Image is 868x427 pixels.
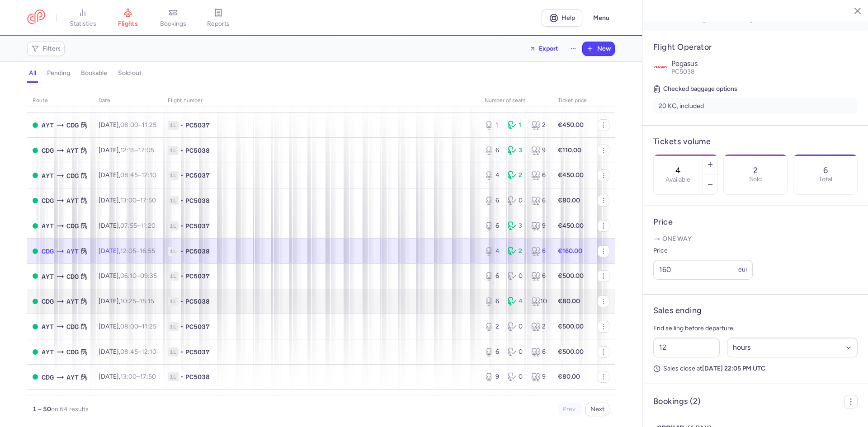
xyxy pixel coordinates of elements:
[671,60,858,68] p: Pegasus
[42,145,54,155] span: CDG
[66,120,79,130] span: CDG
[168,121,179,130] span: 1L
[531,372,547,381] div: 9
[485,372,500,381] div: 9
[99,272,157,280] span: [DATE],
[665,176,690,183] label: Available
[42,246,54,256] span: CDG
[508,322,524,331] div: 0
[99,146,154,154] span: [DATE],
[140,373,156,380] time: 17:50
[588,9,615,27] button: Menu
[558,222,584,230] strong: €450.00
[653,235,858,244] p: One way
[180,171,184,180] span: •
[66,372,79,382] span: AYT
[558,197,580,204] strong: €80.00
[99,297,154,305] span: [DATE],
[653,260,753,280] input: ---
[99,348,156,356] span: [DATE],
[558,403,582,416] button: Prev.
[485,247,500,256] div: 4
[42,347,54,357] span: AYT
[485,347,500,357] div: 6
[180,196,184,205] span: •
[653,305,702,316] h4: Sales ending
[185,196,210,205] span: PC5038
[99,247,155,255] span: [DATE],
[42,196,54,206] span: CDG
[99,171,156,179] span: [DATE],
[99,121,156,129] span: [DATE],
[93,94,162,108] th: date
[141,222,156,230] time: 11:20
[552,94,592,108] th: Ticket price
[66,296,79,306] span: AYT
[653,98,858,114] li: 20 KG, included
[180,146,184,155] span: •
[180,221,184,230] span: •
[185,347,210,357] span: PC5037
[558,247,582,255] strong: €160.00
[185,171,210,180] span: PC5037
[120,348,138,356] time: 08:45
[558,146,581,154] strong: €110.00
[28,42,64,56] button: Filters
[120,272,137,280] time: 06:10
[508,146,524,155] div: 3
[531,247,547,256] div: 6
[749,176,762,183] p: Sold
[180,272,184,281] span: •
[168,372,179,381] span: 1L
[185,121,210,130] span: PC5037
[185,247,210,256] span: PC5038
[531,171,547,180] div: 6
[120,146,135,154] time: 12:15
[51,405,89,413] span: on 64 results
[42,272,54,282] span: AYT
[42,296,54,306] span: CDG
[120,121,156,129] span: –
[120,272,157,280] span: –
[180,121,184,130] span: •
[180,247,184,256] span: •
[120,373,156,380] span: –
[485,322,500,331] div: 2
[823,166,828,175] p: 6
[142,348,156,356] time: 12:10
[485,196,500,205] div: 6
[168,322,179,331] span: 1L
[542,9,582,27] a: Help
[531,121,547,130] div: 2
[485,221,500,230] div: 6
[508,372,524,381] div: 0
[168,196,179,205] span: 1L
[66,322,79,332] span: CDG
[185,297,210,306] span: PC5038
[142,121,156,129] time: 11:25
[120,247,155,255] span: –
[120,222,156,230] span: –
[168,146,179,155] span: 1L
[558,373,580,380] strong: €80.00
[168,297,179,306] span: 1L
[485,272,500,281] div: 6
[120,197,156,204] span: –
[485,121,500,130] div: 1
[27,94,93,108] th: route
[140,272,157,280] time: 09:35
[47,69,70,77] h4: pending
[558,121,584,129] strong: €450.00
[120,146,154,154] span: –
[508,196,524,205] div: 0
[819,176,832,183] p: Total
[29,69,36,77] h4: all
[140,247,155,255] time: 16:55
[140,297,154,305] time: 15:15
[558,272,584,280] strong: €500.00
[70,20,96,28] span: statistics
[702,365,765,372] strong: [DATE] 22:05 PM UTC
[120,323,156,330] span: –
[66,347,79,357] span: CDG
[753,166,758,175] p: 2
